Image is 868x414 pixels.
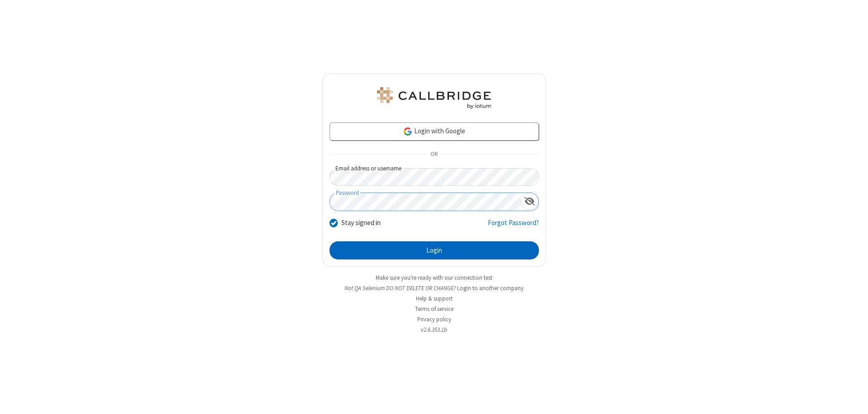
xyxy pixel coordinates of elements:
a: Privacy policy [417,315,451,323]
button: Login [330,241,539,259]
img: QA Selenium DO NOT DELETE OR CHANGE [375,87,493,109]
input: Email address or username [330,168,539,186]
div: Show password [521,193,538,210]
a: Help & support [416,295,453,302]
button: Login to another company [457,284,524,292]
span: OR [427,148,441,161]
a: Terms of service [415,305,453,313]
a: Forgot Password? [488,218,539,235]
li: Not QA Selenium DO NOT DELETE OR CHANGE? [322,284,546,292]
img: google-icon.png [403,127,413,136]
label: Stay signed in [341,218,381,228]
input: Password [330,193,521,211]
a: Make sure you're ready with our connection test [376,274,492,282]
a: Login with Google [330,122,539,141]
li: v2.6.353.1b [322,325,546,334]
